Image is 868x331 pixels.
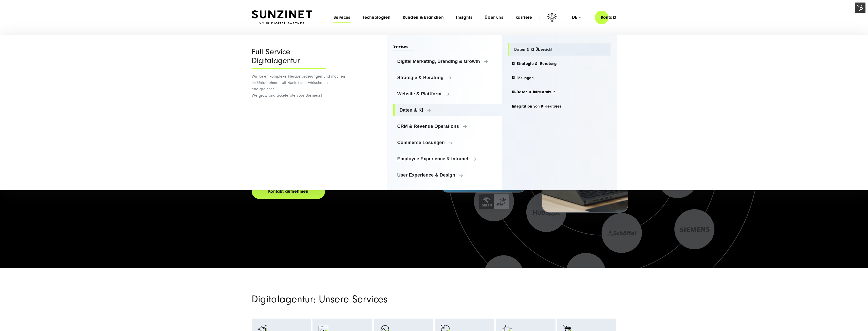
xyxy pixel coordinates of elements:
a: Insights [456,15,472,20]
a: Services [334,15,350,20]
span: Daten & KI [400,108,498,113]
a: Website & Plattform [393,88,502,100]
a: Digital Marketing, Branding & Growth [393,55,502,67]
a: User Experience & Design [393,169,502,181]
span: Services [393,44,414,51]
a: KI-Daten & Infrastruktur [508,86,611,98]
span: CRM & Revenue Operations [397,124,498,129]
a: Integration von KI-Features [508,100,611,112]
a: Daten & KI [393,104,502,116]
a: Über uns [485,15,503,20]
div: de [572,15,581,20]
a: Daten & KI Übersicht [508,43,611,56]
img: SUNZINET Full Service Digital Agentur [252,10,312,25]
div: Full Service Digitalagentur [252,47,326,69]
a: Kunden & Branchen [403,15,444,20]
a: Karriere [515,15,532,20]
span: Website & Plattform [397,91,498,96]
a: CRM & Revenue Operations [393,120,502,132]
span: Strategie & Beratung [397,75,498,80]
a: Strategie & Beratung [393,72,502,84]
span: Wir lösen komplexe Herausforderungen und machen Ihr Unternehmen effizienter und wirtschaftlich er... [252,74,345,98]
h2: Digitalagentur: Unsere Services [252,293,492,305]
span: User Experience & Design [397,172,498,178]
span: Digital Marketing, Branding & Growth [397,59,498,64]
a: KI-Lösungen [508,72,611,84]
a: Employee Experience & Intranet [393,153,502,165]
img: HubSpot Tools-Menüschalter [855,3,865,13]
a: Commerce Lösungen [393,136,502,149]
a: Kontakt aufnehmen [252,184,325,199]
a: Technologien [363,15,391,20]
a: KI-Strategie & -Beratung [508,58,611,70]
a: Kontakt [595,10,623,25]
span: Employee Experience & Intranet [397,156,498,161]
span: Commerce Lösungen [397,140,498,145]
